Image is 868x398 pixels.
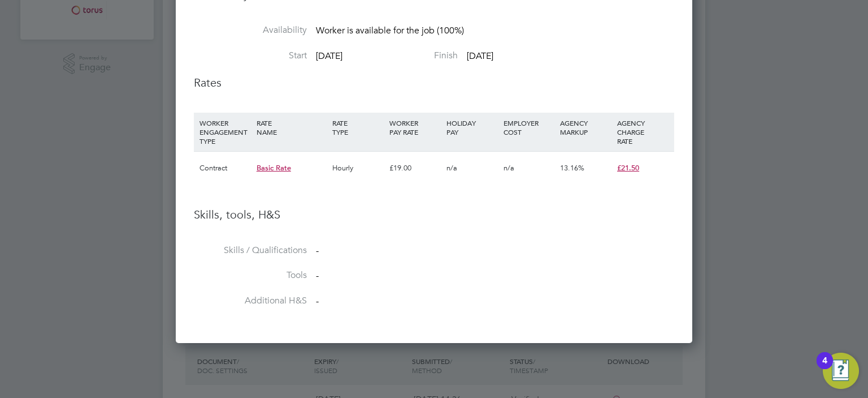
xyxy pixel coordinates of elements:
span: - [316,271,319,282]
span: - [316,245,319,256]
label: Start [194,50,307,62]
label: Finish [345,50,458,62]
label: Availability [194,24,307,36]
span: [DATE] [467,50,493,62]
div: WORKER ENGAGEMENT TYPE [197,113,254,151]
div: AGENCY CHARGE RATE [614,113,671,151]
span: n/a [504,163,514,173]
div: WORKER PAY RATE [387,113,444,142]
span: [DATE] [316,50,342,62]
div: RATE NAME [254,113,329,142]
div: Hourly [329,152,387,185]
label: Tools [194,269,307,281]
div: Contract [197,152,254,185]
span: n/a [446,163,457,173]
button: Open Resource Center, 4 new notifications [823,353,859,389]
span: Worker is available for the job (100%) [316,25,464,36]
div: HOLIDAY PAY [444,113,501,142]
div: 4 [822,361,827,375]
span: £21.50 [617,163,639,173]
div: RATE TYPE [329,113,387,142]
span: Basic Rate [257,163,291,173]
label: Skills / Qualifications [194,245,307,256]
span: 13.16% [560,163,584,173]
h3: Skills, tools, H&S [194,207,674,222]
label: Additional H&S [194,295,307,307]
span: - [316,296,319,307]
div: AGENCY MARKUP [557,113,614,142]
h3: Rates [194,75,674,90]
div: £19.00 [387,152,444,185]
div: EMPLOYER COST [501,113,558,142]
